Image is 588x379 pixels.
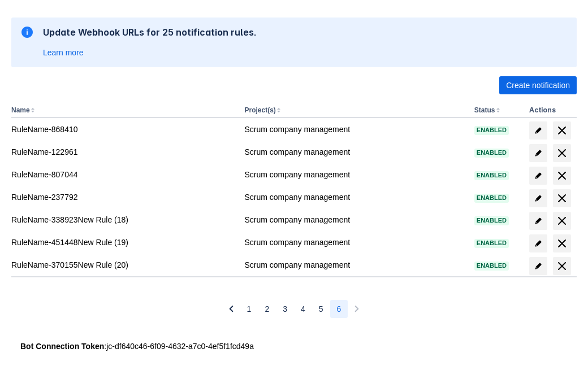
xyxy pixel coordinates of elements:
[555,146,569,160] span: delete
[244,169,465,180] div: Scrum company management
[312,300,330,318] button: Page 5
[244,146,465,158] div: Scrum company management
[474,106,495,114] button: Status
[474,240,509,246] span: Enabled
[11,214,235,225] div: RuleName-338923New Rule (18)
[222,300,366,318] nav: Pagination
[534,262,543,271] span: edit
[337,300,341,318] span: 6
[11,106,30,114] button: Name
[474,127,509,133] span: Enabled
[222,300,240,318] button: Previous
[43,27,257,38] h2: Update Webhook URLs for 25 notification rules.
[506,76,570,94] span: Create notification
[555,124,569,137] span: delete
[244,259,465,271] div: Scrum company management
[555,259,569,273] span: delete
[265,300,269,318] span: 2
[474,195,509,201] span: Enabled
[258,300,276,318] button: Page 2
[11,124,235,135] div: RuleName-868410
[499,76,577,94] button: Create notification
[474,150,509,156] span: Enabled
[330,300,348,318] button: Page 6
[555,191,569,205] span: delete
[43,47,84,58] a: Learn more
[534,171,543,180] span: edit
[534,216,543,225] span: edit
[11,169,235,180] div: RuleName-807044
[534,194,543,203] span: edit
[11,146,235,158] div: RuleName-122961
[555,169,569,182] span: delete
[20,342,104,351] strong: Bot Connection Token
[294,300,312,318] button: Page 4
[555,237,569,250] span: delete
[534,149,543,158] span: edit
[348,300,366,318] button: Next
[534,239,543,248] span: edit
[525,103,577,118] th: Actions
[11,191,235,203] div: RuleName-237792
[20,341,568,352] div: : jc-df640c46-6f09-4632-a7c0-4ef5f1fcd49a
[11,259,235,271] div: RuleName-370155New Rule (20)
[11,237,235,248] div: RuleName-451448New Rule (19)
[301,300,305,318] span: 4
[474,217,509,224] span: Enabled
[247,300,252,318] span: 1
[244,124,465,135] div: Scrum company management
[276,300,294,318] button: Page 3
[244,237,465,248] div: Scrum company management
[474,172,509,178] span: Enabled
[283,300,287,318] span: 3
[474,263,509,269] span: Enabled
[244,106,275,114] button: Project(s)
[244,191,465,203] div: Scrum company management
[240,300,258,318] button: Page 1
[534,126,543,135] span: edit
[555,214,569,228] span: delete
[319,300,323,318] span: 5
[244,214,465,225] div: Scrum company management
[20,25,34,39] span: information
